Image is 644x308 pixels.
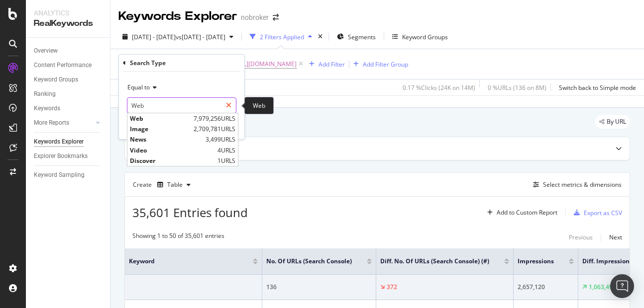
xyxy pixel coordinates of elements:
[130,146,215,154] span: Video
[582,257,642,266] span: Diff. Impressions (#)
[569,231,593,243] button: Previous
[34,75,78,85] div: Keyword Groups
[260,33,304,41] div: 2 Filters Applied
[130,135,203,144] span: News
[206,135,235,144] span: 3,499 URLS
[130,59,166,67] div: Search Type
[127,83,150,91] span: Equal to
[34,89,103,99] a: Ranking
[609,231,622,243] button: Next
[34,103,103,114] a: Keywords
[559,83,636,92] div: Switch back to Simple mode
[176,33,225,41] span: vs [DATE] - [DATE]
[333,29,380,45] button: Segments
[543,180,622,189] div: Select metrics & dimensions
[34,170,103,180] a: Keyword Sampling
[316,32,324,42] div: times
[363,60,408,69] div: Add Filter Group
[380,257,489,266] span: Diff. No. of URLs (Search Console) (#)
[589,283,616,292] div: 1,063,499
[273,14,279,21] div: arrow-right-arrow-left
[34,118,93,128] a: More Reports
[34,103,60,114] div: Keywords
[319,60,345,69] div: Add Filter
[244,97,274,114] div: Web
[34,60,92,71] div: Content Performance
[518,257,554,266] span: Impressions
[34,60,103,71] a: Content Performance
[118,8,237,25] div: Keywords Explorer
[130,156,215,165] span: Discover
[129,257,238,266] span: Keyword
[133,177,195,193] div: Create
[34,46,103,56] a: Overview
[34,46,58,56] div: Overview
[217,156,235,165] span: 1 URLS
[34,8,102,18] div: Analytics
[266,257,352,266] span: No. of URLs (Search Console)
[34,137,84,147] div: Keywords Explorer
[34,18,102,29] div: RealKeywords
[132,204,248,221] span: 35,601 Entries found
[348,33,376,41] span: Segments
[225,57,297,71] span: ^.*[URL][DOMAIN_NAME]
[132,33,176,41] span: [DATE] - [DATE]
[595,115,630,129] div: legacy label
[194,125,235,133] span: 2,709,781 URLS
[130,125,191,133] span: Image
[34,75,103,85] a: Keyword Groups
[167,182,183,188] div: Table
[403,83,475,92] div: 0.17 % Clicks ( 24K on 14M )
[518,283,574,292] div: 2,657,120
[610,274,634,298] div: Open Intercom Messenger
[555,79,636,95] button: Switch back to Simple mode
[123,121,154,131] button: Cancel
[388,29,452,45] button: Keyword Groups
[246,29,316,45] button: 2 Filters Applied
[584,209,622,217] div: Export as CSV
[529,179,622,191] button: Select metrics & dimensions
[570,205,622,221] button: Export as CSV
[402,33,448,41] div: Keyword Groups
[130,114,191,123] span: Web
[153,177,195,193] button: Table
[217,146,235,154] span: 4 URLS
[387,283,397,292] div: 372
[305,58,345,70] button: Add Filter
[118,29,237,45] button: [DATE] - [DATE]vs[DATE] - [DATE]
[483,205,557,221] button: Add to Custom Report
[497,210,557,216] div: Add to Custom Report
[34,89,56,99] div: Ranking
[488,83,546,92] div: 0 % URLs ( 136 on 8M )
[34,170,85,180] div: Keyword Sampling
[132,231,224,243] div: Showing 1 to 50 of 35,601 entries
[609,233,622,241] div: Next
[194,114,235,123] span: 7,979,256 URLS
[349,58,408,70] button: Add Filter Group
[241,12,269,22] div: nobroker
[34,137,103,147] a: Keywords Explorer
[607,119,626,125] span: By URL
[569,233,593,241] div: Previous
[266,283,372,292] div: 136
[34,151,103,161] a: Explorer Bookmarks
[34,151,88,161] div: Explorer Bookmarks
[34,118,69,128] div: More Reports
